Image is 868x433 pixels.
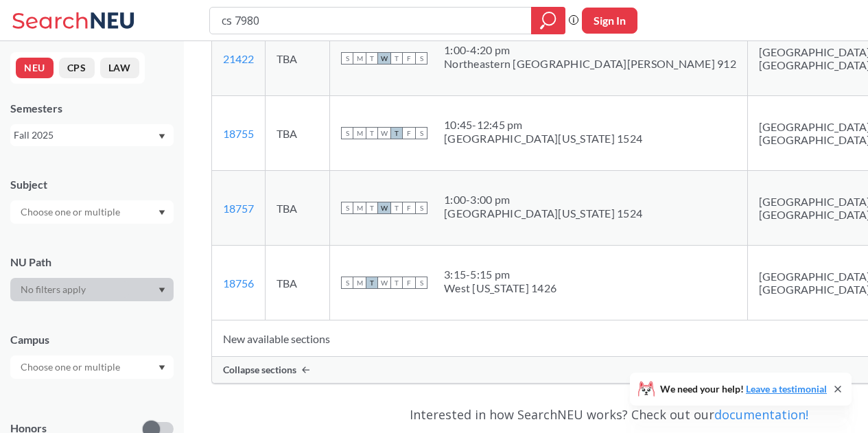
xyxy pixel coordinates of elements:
[10,124,174,146] div: Fall 2025Dropdown arrow
[444,207,642,220] div: [GEOGRAPHIC_DATA][US_STATE] 1524
[14,359,129,375] input: Choose one or multiple
[540,11,556,30] svg: magnifying glass
[14,128,157,143] div: Fall 2025
[223,277,254,290] a: 18756
[159,288,165,293] svg: Dropdown arrow
[415,127,427,139] span: S
[390,277,403,289] span: T
[353,202,366,214] span: M
[403,127,415,139] span: F
[341,202,353,214] span: S
[223,127,254,140] a: 18755
[390,52,403,65] span: T
[366,52,378,65] span: T
[366,202,378,214] span: T
[444,281,556,295] div: West [US_STATE] 1426
[444,118,642,132] div: 10:45 - 12:45 pm
[366,127,378,139] span: T
[223,364,296,376] span: Collapse sections
[378,52,390,65] span: W
[366,277,378,289] span: T
[10,200,174,224] div: Dropdown arrow
[10,101,174,116] div: Semesters
[10,278,174,301] div: Dropdown arrow
[10,177,174,192] div: Subject
[660,384,827,394] span: We need your help!
[444,43,736,57] div: 1:00 - 4:20 pm
[10,355,174,379] div: Dropdown arrow
[341,127,353,139] span: S
[10,332,174,347] div: Campus
[390,127,403,139] span: T
[266,96,330,171] td: TBA
[159,365,165,371] svg: Dropdown arrow
[746,383,827,395] a: Leave a testimonial
[100,58,139,78] button: LAW
[14,204,129,220] input: Choose one or multiple
[223,52,254,65] a: 21422
[341,277,353,289] span: S
[390,202,403,214] span: T
[341,52,353,65] span: S
[415,202,427,214] span: S
[59,58,95,78] button: CPS
[266,246,330,320] td: TBA
[415,52,427,65] span: S
[159,210,165,215] svg: Dropdown arrow
[378,277,390,289] span: W
[403,277,415,289] span: F
[582,8,637,34] button: Sign In
[444,193,642,207] div: 1:00 - 3:00 pm
[159,134,165,139] svg: Dropdown arrow
[444,132,642,145] div: [GEOGRAPHIC_DATA][US_STATE] 1524
[266,171,330,246] td: TBA
[444,57,736,71] div: Northeastern [GEOGRAPHIC_DATA][PERSON_NAME] 912
[353,277,366,289] span: M
[223,202,254,215] a: 18757
[266,21,330,96] td: TBA
[220,9,521,32] input: Class, professor, course number, "phrase"
[378,202,390,214] span: W
[403,202,415,214] span: F
[531,7,565,34] div: magnifying glass
[16,58,54,78] button: NEU
[444,268,556,281] div: 3:15 - 5:15 pm
[415,277,427,289] span: S
[10,255,174,270] div: NU Path
[353,127,366,139] span: M
[353,52,366,65] span: M
[378,127,390,139] span: W
[403,52,415,65] span: F
[714,406,808,423] a: documentation!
